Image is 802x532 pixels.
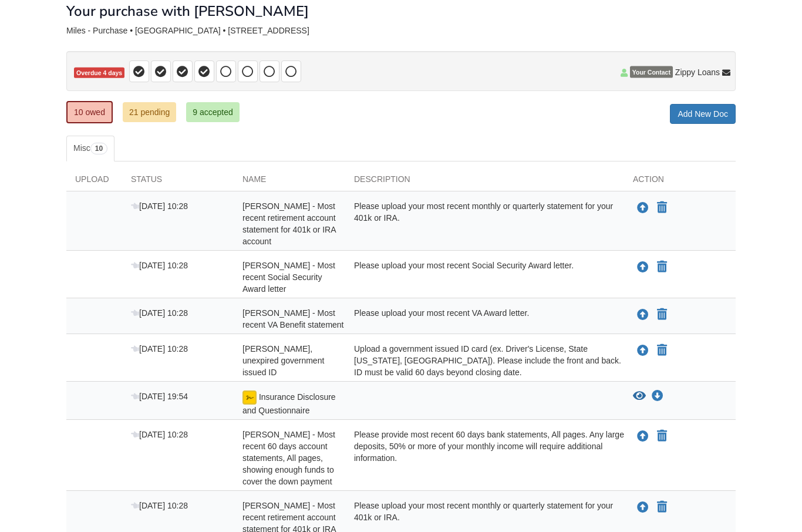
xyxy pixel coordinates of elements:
[242,308,344,329] span: [PERSON_NAME] - Most recent VA Benefit statement
[636,429,650,444] button: Upload Louise Miles - Most recent 60 days account statements, All pages, showing enough funds to ...
[131,501,188,510] span: [DATE] 10:28
[242,390,257,405] img: esign
[242,430,335,486] span: [PERSON_NAME] - Most recent 60 days account statements, All pages, showing enough funds to cover ...
[345,429,624,487] div: Please provide most recent 60 days bank statements, All pages. Any large deposits, 50% or more of...
[656,308,668,322] button: Declare George Miles - Most recent VA Benefit statement not applicable
[633,390,646,402] button: View Insurance Disclosure and Questionnaire
[345,307,624,331] div: Please upload your most recent VA Award letter.
[242,261,335,294] span: [PERSON_NAME] - Most recent Social Security Award letter
[74,68,124,79] span: Overdue 4 days
[264,364,423,422] div: [PERSON_NAME] has not e-signed yet. They must log in and e-sign here before the e-signing of this...
[345,173,624,191] div: Description
[636,343,650,358] button: Upload George Miles - Valid, unexpired government issued ID
[131,344,188,353] span: [DATE] 10:28
[636,500,650,515] button: Upload Louise Miles - Most recent retirement account statement for 401k or IRA account
[656,344,668,358] button: Declare George Miles - Valid, unexpired government issued ID not applicable
[90,143,107,154] span: 10
[636,307,650,322] button: Upload George Miles - Most recent VA Benefit statement
[66,173,122,191] div: Upload
[345,200,624,247] div: Please upload your most recent monthly or quarterly statement for your 401k or IRA.
[131,201,188,211] span: [DATE] 10:28
[242,344,324,377] span: [PERSON_NAME], unexpired government issued ID
[656,500,668,514] button: Declare Louise Miles - Most recent retirement account statement for 401k or IRA account not appli...
[675,66,720,78] span: Zippy Loans
[242,201,336,246] span: [PERSON_NAME] - Most recent retirement account statement for 401k or IRA account
[345,260,624,295] div: Please upload your most recent Social Security Award letter.
[656,429,668,443] button: Declare Louise Miles - Most recent 60 days account statements, All pages, showing enough funds to...
[652,392,663,401] a: Download Insurance Disclosure and Questionnaire
[186,102,240,122] a: 9 accepted
[122,173,234,191] div: Status
[636,260,650,275] button: Upload George Miles - Most recent Social Security Award letter
[66,101,113,123] a: 10 owed
[636,200,650,216] button: Upload George Miles - Most recent retirement account statement for 401k or IRA account
[656,260,668,274] button: Declare George Miles - Most recent Social Security Award letter not applicable
[123,102,176,122] a: 21 pending
[234,173,345,191] div: Name
[66,26,736,36] div: Miles - Purchase • [GEOGRAPHIC_DATA] • [STREET_ADDRESS]
[66,136,114,161] a: Misc
[656,201,668,215] button: Declare George Miles - Most recent retirement account statement for 401k or IRA account not appli...
[131,392,188,401] span: [DATE] 19:54
[630,66,673,78] span: Your Contact
[131,308,188,318] span: [DATE] 10:28
[131,430,188,439] span: [DATE] 10:28
[66,4,309,19] h1: Your purchase with [PERSON_NAME]
[264,345,423,364] h3: Waiting for [PERSON_NAME] to e-sign
[670,104,736,124] a: Add New Doc
[624,173,736,191] div: Action
[345,343,624,378] div: Upload a government issued ID card (ex. Driver's License, State [US_STATE], [GEOGRAPHIC_DATA]). P...
[131,261,188,270] span: [DATE] 10:28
